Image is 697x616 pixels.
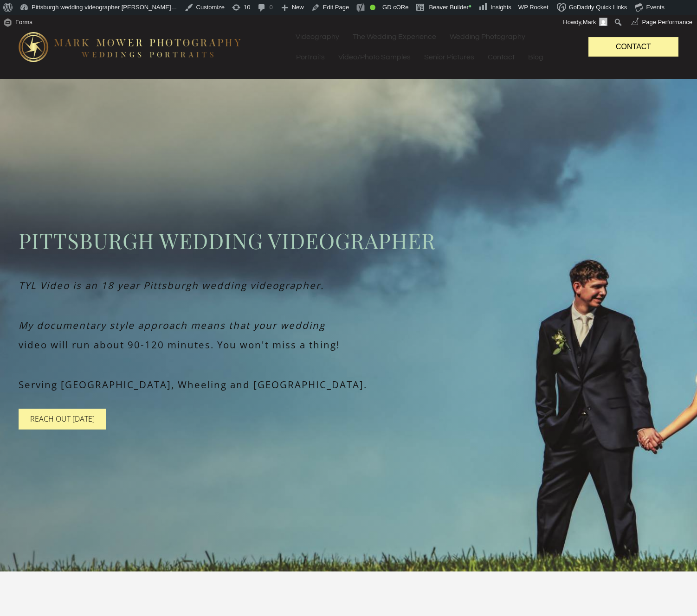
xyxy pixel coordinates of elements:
[19,32,241,62] img: logo-edit1
[481,47,521,67] a: Contact
[15,15,32,30] span: Forms
[19,319,325,332] em: My documentary style approach means that your wedding
[616,43,651,51] span: Contact
[522,47,550,67] a: Blog
[560,15,611,30] a: Howdy,
[469,2,471,11] span: •
[19,225,678,255] span: Pittsburgh wedding videographer
[370,5,375,10] div: Good
[289,26,570,67] nav: Menu
[642,15,692,30] span: Page Performance
[583,19,596,26] span: Mark
[19,409,106,430] a: Reach Out [DATE]
[418,47,481,67] a: Senior Pictures
[289,26,346,47] a: Videography
[332,47,417,67] a: Video/Photo Samples
[443,26,532,47] a: Wedding Photography
[346,26,443,47] a: The Wedding Experience
[19,377,678,392] p: Serving [GEOGRAPHIC_DATA], Wheeling and [GEOGRAPHIC_DATA].
[290,47,331,67] a: Portraits
[588,37,678,56] a: Contact
[19,337,678,353] p: video will run about 90-120 minutes. You won't miss a thing!
[19,279,324,292] em: TYL Video is an 18 year Pittsburgh wedding videographer.
[30,414,95,424] span: Reach Out [DATE]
